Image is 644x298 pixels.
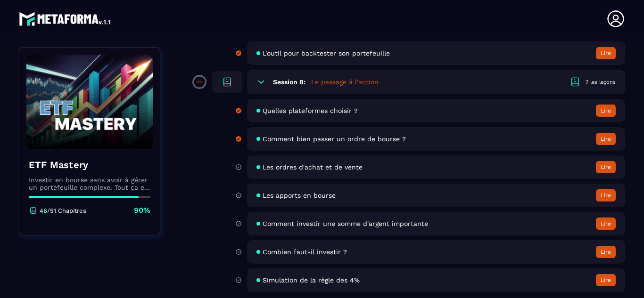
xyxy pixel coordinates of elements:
button: Lire [596,47,616,59]
span: Comment investir une somme d'argent importante [263,220,428,227]
span: Simulation de la règle des 4% [263,276,360,284]
h6: Session 8: [273,78,305,86]
span: L'outil pour backtester son portefeuille [263,49,390,57]
p: 0% [197,80,202,84]
div: 7 les leçons [586,79,616,86]
img: logo [19,9,112,28]
h5: Le passage à l'action [311,77,379,87]
h4: ETF Mastery [29,158,150,171]
p: 46/51 Chapitres [40,207,86,214]
button: Lire [596,105,616,117]
button: Lire [596,161,616,173]
span: Les apports en bourse [263,192,336,199]
p: Investir en bourse sans avoir à gérer un portefeuille complexe. Tout ça est rendu possible grâce ... [29,176,150,191]
span: Quelles plateformes choisir ? [263,107,358,114]
p: 90% [134,205,150,216]
button: Lire [596,133,616,145]
button: Lire [596,246,616,258]
span: Les ordres d'achat et de vente [263,163,363,171]
img: banner [26,55,153,149]
span: Combien faut-il investir ? [263,248,347,256]
button: Lire [596,217,616,230]
button: Lire [596,189,616,201]
span: Comment bien passer un ordre de bourse ? [263,135,406,143]
button: Lire [596,274,616,286]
